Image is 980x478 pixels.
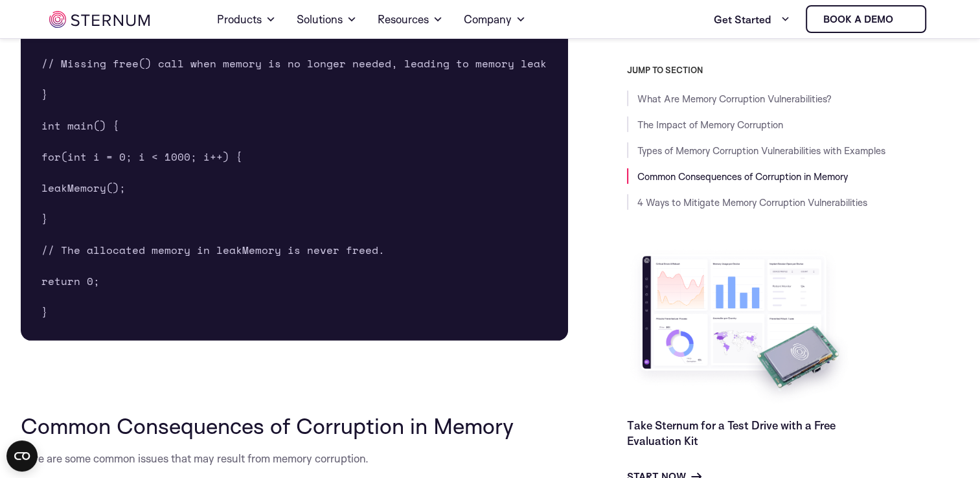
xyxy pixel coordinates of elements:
span: // Missing free() call when memory is no longer needed, leading to memory leak [41,56,547,71]
img: Take Sternum for a Test Drive with a Free Evaluation Kit [627,246,854,407]
span: // The allocated memory in leakMemory is never freed. [41,242,385,258]
a: Resources [378,1,443,38]
a: Solutions [297,1,357,38]
img: sternum iot [49,11,150,28]
span: return 0; [41,273,100,289]
a: The Impact of Memory Corruption [637,119,783,131]
span: leakMemory(); [41,180,126,196]
span: } [41,211,48,227]
a: Company [464,1,526,38]
a: Get Started [714,6,790,32]
button: Open CMP widget [6,440,38,472]
a: Book a demo [806,5,926,33]
span: for(int i = 0; i < 1000; i++) { [41,149,242,165]
span: } [41,304,48,320]
span: int main() { [41,118,119,133]
a: Products [217,1,276,38]
img: sternum iot [898,14,909,25]
a: 4 Ways to Mitigate Memory Corruption Vulnerabilities [637,196,867,209]
h3: JUMP TO SECTION [627,65,960,75]
a: Types of Memory Corruption Vulnerabilities with Examples [637,144,885,157]
span: } [41,87,48,102]
a: What Are Memory Corruption Vulnerabilities? [637,93,832,105]
a: Common Consequences of Corruption in Memory [637,170,848,183]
